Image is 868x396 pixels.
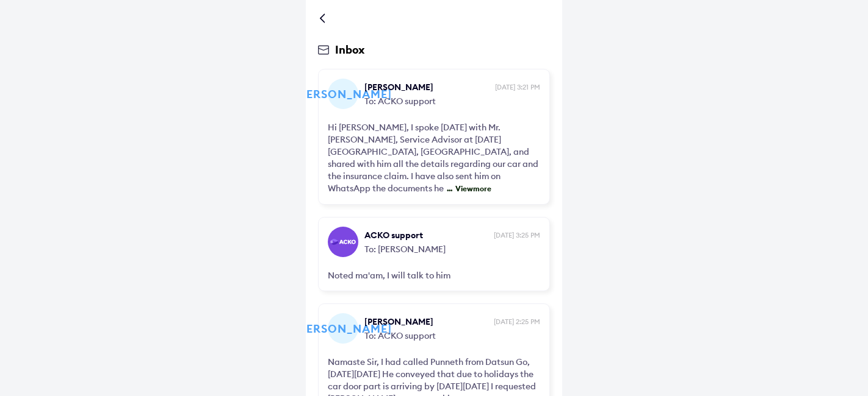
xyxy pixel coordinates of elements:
[364,316,491,328] span: [PERSON_NAME]
[328,79,358,109] div: [PERSON_NAME]
[364,229,491,241] span: ACKO support
[328,121,540,195] div: Hi [PERSON_NAME], I spoke [DATE] with Mr. [PERSON_NAME], Service Advisor at [DATE][GEOGRAPHIC_DAT...
[328,313,358,344] div: [PERSON_NAME]
[318,43,550,57] div: Inbox
[494,230,540,240] span: [DATE] 3:25 PM
[330,239,356,245] img: horizontal-gradient-white-text.png
[364,241,540,255] span: To: [PERSON_NAME]
[364,81,492,93] span: [PERSON_NAME]
[444,184,452,193] span: ...
[494,317,540,327] span: [DATE] 2:25 PM
[452,184,491,193] span: View more
[364,93,540,107] span: To: ACKO support
[495,82,540,92] span: [DATE] 3:21 PM
[364,328,540,342] span: To: ACKO support
[328,269,540,281] div: Noted ma'am, I will talk to him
